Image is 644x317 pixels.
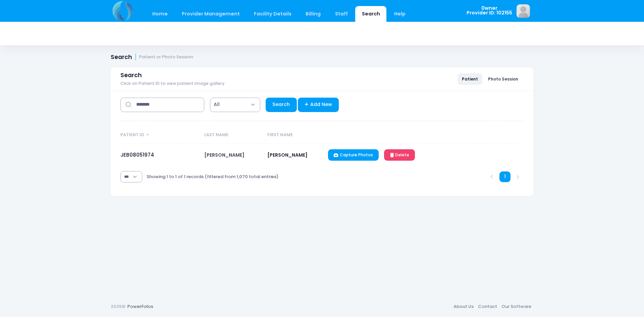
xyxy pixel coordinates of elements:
span: All [210,98,260,112]
span: 2025© [111,303,125,310]
span: 0wner Provider ID: 102155 [467,6,512,15]
a: Facility Details [248,6,298,22]
span: All [214,101,220,108]
a: Capture Photos [328,149,379,161]
a: Delete [384,149,415,161]
a: Contact [476,301,499,313]
div: Showing 1 to 1 of 1 records (filtered from 1,070 total entries) [147,169,278,184]
a: PowerFotos [127,303,153,310]
a: Provider Management [175,6,246,22]
th: Patient ID: activate to sort column descending [120,126,201,144]
a: Search [266,98,297,112]
img: image [517,4,530,18]
th: Last Name: activate to sort column ascending [201,126,264,144]
a: Billing [299,6,327,22]
a: Photo Session [484,73,523,85]
a: Staff [328,6,354,22]
span: Click on Patient ID to view patient image gallery [120,81,224,86]
a: JEB08051974 [120,151,154,158]
a: Our Software [499,301,533,313]
a: Help [388,6,412,22]
a: Patient [458,73,482,85]
small: Patient or Photo Session [139,55,193,60]
a: 1 [499,171,511,182]
span: Search [120,72,142,79]
span: [PERSON_NAME] [204,152,245,158]
h1: Search [111,54,193,61]
a: Add New [298,98,339,112]
th: First Name: activate to sort column ascending [264,126,325,144]
span: [PERSON_NAME] [267,152,308,158]
a: About Us [451,301,476,313]
a: Home [146,6,174,22]
a: Search [355,6,386,22]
